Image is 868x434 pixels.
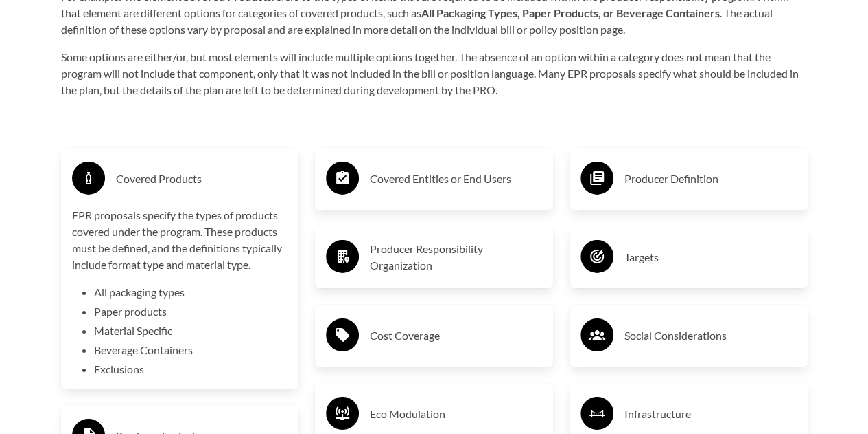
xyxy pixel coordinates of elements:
[61,49,808,98] p: Some options are either/or, but most elements will include multiple options together. The absence...
[72,207,288,273] p: EPR proposals specify the types of products covered under the program. These products must be def...
[94,323,288,339] li: Material Specific
[624,325,797,347] h3: Social Considerations
[370,403,542,425] h3: Eco Modulation
[370,241,542,274] h3: Producer Responsibility Organization
[370,325,542,347] h3: Cost Coverage
[624,403,797,425] h3: Infrastructure
[94,342,288,358] li: Beverage Containers
[116,168,288,190] h3: Covered Products
[370,168,542,190] h3: Covered Entities or End Users
[94,284,288,301] li: All packaging types
[94,361,288,378] li: Exclusions
[624,246,797,268] h3: Targets
[94,303,288,320] li: Paper products
[421,6,720,19] strong: All Packaging Types, Paper Products, or Beverage Containers
[624,168,797,190] h3: Producer Definition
